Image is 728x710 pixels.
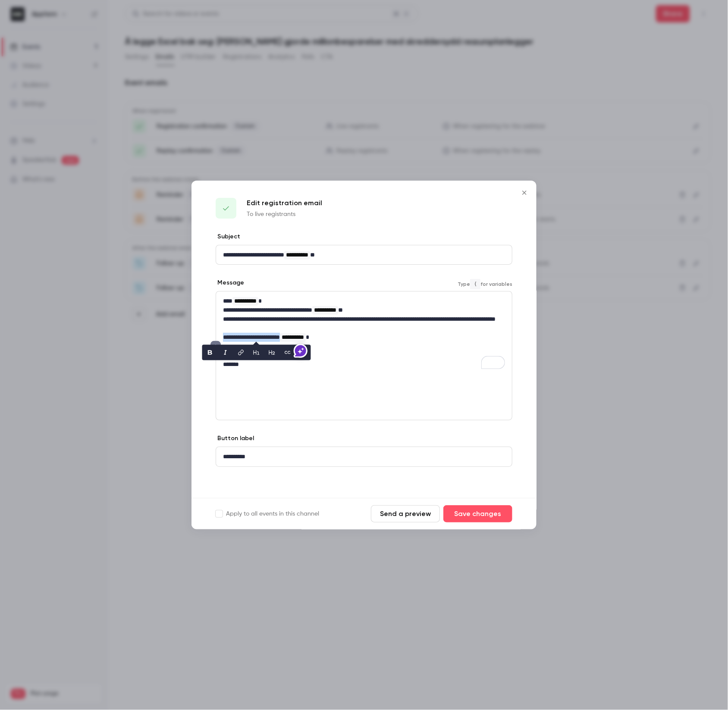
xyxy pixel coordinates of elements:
[234,346,248,360] button: link
[219,346,232,360] button: italic
[371,505,440,522] button: Send a preview
[216,245,512,265] div: editor
[216,292,512,374] div: To enrich screen reader interactions, please activate Accessibility in Grammarly extension settings
[247,198,322,208] p: Edit registration email
[216,232,240,241] label: Subject
[443,505,512,522] button: Save changes
[216,447,512,467] div: editor
[216,279,244,288] label: Message
[247,210,322,219] p: To live registrants
[216,435,254,443] label: Button label
[216,292,512,374] div: editor
[470,279,480,289] code: {
[516,184,533,201] button: Close
[216,510,319,518] label: Apply to all events in this channel
[203,346,217,360] button: bold
[458,279,512,289] span: Type for variables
